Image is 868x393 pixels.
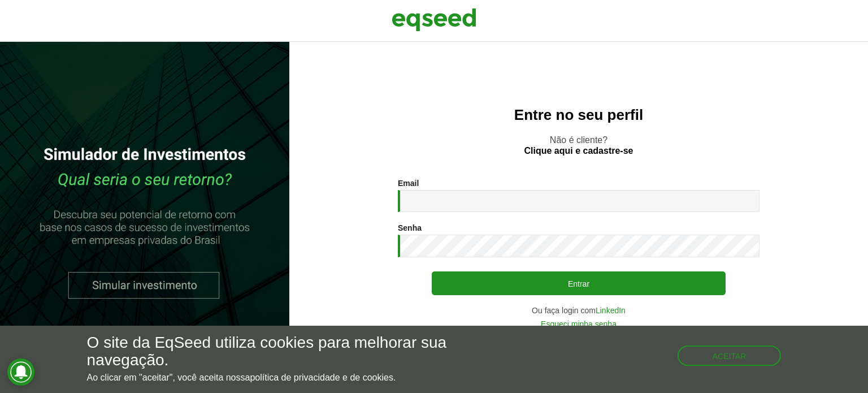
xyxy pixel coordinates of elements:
[250,373,393,382] a: política de privacidade e de cookies
[541,320,617,328] a: Esqueci minha senha
[596,306,626,314] a: LinkedIn
[398,306,759,314] div: Ou faça login com
[432,271,726,295] button: Entrar
[312,135,845,156] p: Não é cliente?
[398,179,419,187] label: Email
[312,107,845,123] h2: Entre no seu perfil
[678,346,782,366] button: Aceitar
[87,372,504,383] p: Ao clicar em "aceitar", você aceita nossa .
[392,6,476,34] img: EqSeed Logo
[398,224,422,232] label: Senha
[524,146,633,156] a: Clique aqui e cadastre-se
[87,334,504,369] h5: O site da EqSeed utiliza cookies para melhorar sua navegação.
